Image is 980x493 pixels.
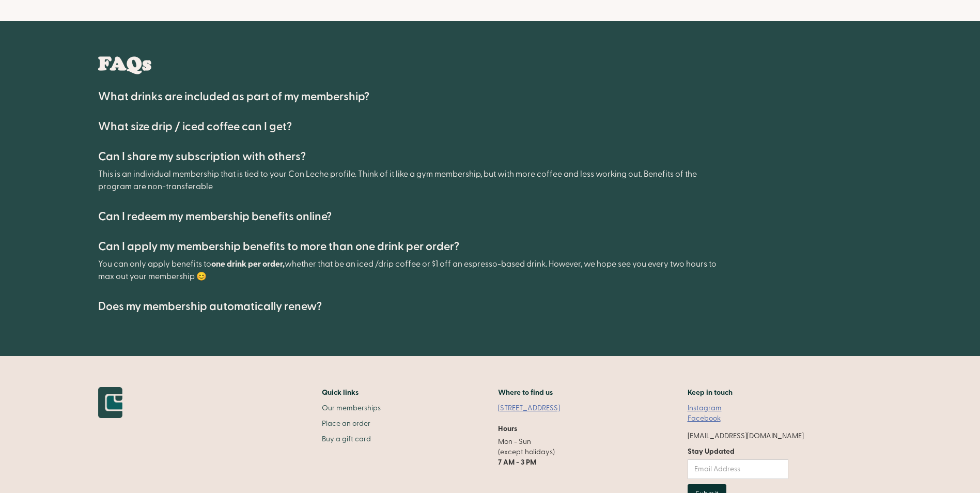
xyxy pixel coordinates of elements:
h2: Quick links [322,387,381,398]
a: Buy a gift card [322,434,381,444]
h4: Can I apply my membership benefits to more than one drink per order? [98,240,459,253]
input: Email Address [688,459,788,479]
a: Our memberships [322,403,381,413]
h5: Keep in touch [688,387,733,398]
a: Place an order [322,419,381,429]
p: Mon - Sun (except holidays) [498,437,570,468]
h1: FAQs [98,52,152,75]
a: Instagram [688,403,722,413]
a: Facebook [688,413,721,424]
h4: What size drip / iced coffee can I get? [98,120,292,133]
div: [EMAIL_ADDRESS][DOMAIN_NAME] [688,431,804,441]
h4: Can I share my subscription with others? [98,150,306,163]
strong: 7 AM - 3 PM [498,457,536,467]
h4: Can I redeem my membership benefits online? [98,210,332,223]
strong: one drink per order, [211,259,285,269]
h4: What drinks are included as part of my membership? [98,90,369,103]
p: You can only apply benefits to whether that be an iced /drip coffee or $1 off an espresso-based d... [98,258,725,283]
h5: Hours [498,424,517,434]
label: Stay Updated [688,446,788,457]
h5: Where to find us [498,387,553,398]
p: This is an individual membership that is tied to your Con Leche profile. Think of it like a gym m... [98,168,725,193]
h4: Does my membership automatically renew? [98,300,322,313]
a: [STREET_ADDRESS] [498,403,570,413]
